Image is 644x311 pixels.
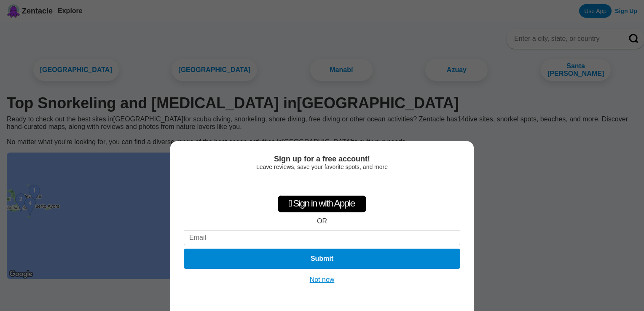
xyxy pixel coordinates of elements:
[307,276,337,284] button: Not now
[279,174,365,193] iframe: Sign in with Google Button
[184,230,460,245] input: Email
[184,249,460,269] button: Submit
[184,155,460,164] div: Sign up for a free account!
[184,164,460,170] div: Leave reviews, save your favorite spots, and more
[278,196,366,212] div: Sign in with Apple
[317,217,327,225] div: OR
